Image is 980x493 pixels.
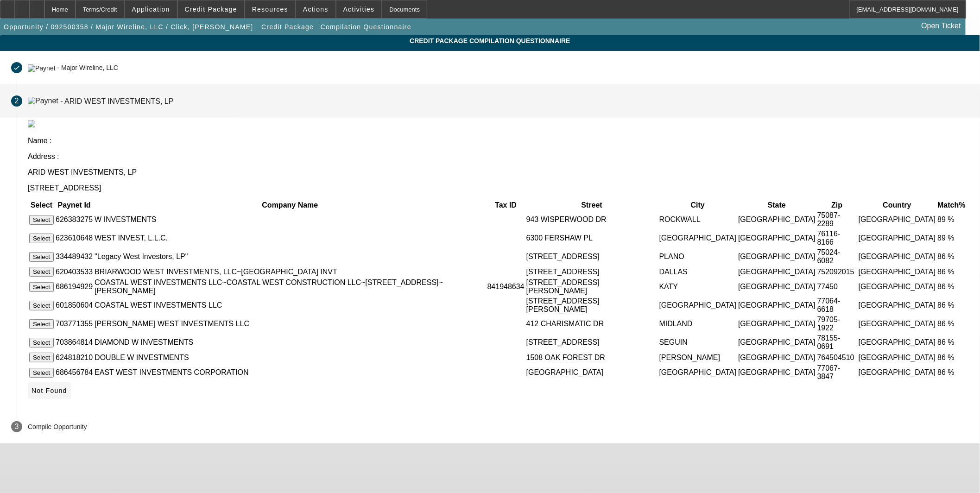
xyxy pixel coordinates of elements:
td: 601850604 [55,297,93,314]
button: Not Found [28,382,71,399]
td: 75024-6082 [817,248,857,265]
mat-icon: done [13,64,20,71]
td: 412 CHARISMATIC DR [526,315,658,333]
div: - ARID WEST INVESTMENTS, LP [60,97,173,105]
p: Name : [28,137,969,145]
button: Application [125,0,177,18]
td: [GEOGRAPHIC_DATA] [738,334,816,351]
p: Compile Opportunity [28,423,87,430]
td: "Legacy West Investors, LP" [94,248,486,265]
td: PLANO [659,248,737,265]
div: - Major Wireline, LLC [57,64,118,72]
td: [GEOGRAPHIC_DATA] [738,278,816,296]
td: [GEOGRAPHIC_DATA] [738,266,816,277]
td: DOUBLE W INVESTMENTS [94,352,486,363]
th: Zip [817,201,857,210]
td: ROCKWALL [659,211,737,228]
span: Not Found [32,387,67,394]
td: 77067-3847 [817,364,857,381]
th: Match% [937,201,966,210]
td: [GEOGRAPHIC_DATA] [738,211,816,228]
button: Actions [296,0,335,18]
td: 86 % [937,315,966,333]
button: Select [29,368,54,378]
td: W INVESTMENTS [94,211,486,228]
td: 86 % [937,266,966,277]
td: 89 % [937,229,966,247]
span: Credit Package Compilation Questionnaire [7,37,973,44]
td: [STREET_ADDRESS] [526,334,658,351]
td: 76116-8166 [817,229,857,247]
td: 703864814 [55,334,93,351]
td: [STREET_ADDRESS] [526,248,658,265]
button: Compilation Questionnaire [318,19,414,35]
td: 764504510 [817,352,857,363]
td: 86 % [937,248,966,265]
td: 1508 OAK FOREST DR [526,352,658,363]
span: Compilation Questionnaire [321,23,411,31]
td: 75087-2289 [817,211,857,228]
td: [GEOGRAPHIC_DATA] [858,229,936,247]
td: 77064-6618 [817,297,857,314]
td: [GEOGRAPHIC_DATA] [858,352,936,363]
td: [GEOGRAPHIC_DATA] [659,297,737,314]
th: City [659,201,737,210]
td: [GEOGRAPHIC_DATA] [659,364,737,381]
p: [STREET_ADDRESS] [28,184,969,192]
img: Paynet [28,97,58,105]
td: 686194929 [55,278,93,296]
th: Select [29,201,54,210]
td: 86 % [937,297,966,314]
td: KATY [659,278,737,296]
td: 86 % [937,352,966,363]
th: Company Name [94,201,486,210]
button: Activities [336,0,382,18]
td: 89 % [937,211,966,228]
td: 841948634 [487,278,525,296]
button: Select [29,282,54,292]
button: Select [29,267,54,277]
td: [GEOGRAPHIC_DATA] [738,229,816,247]
button: Select [29,319,54,329]
button: Select [29,338,54,348]
td: 78155-0691 [817,334,857,351]
td: 77450 [817,278,857,296]
td: 79705-1922 [817,315,857,333]
td: [GEOGRAPHIC_DATA] [738,315,816,333]
td: 86 % [937,364,966,381]
td: MIDLAND [659,315,737,333]
button: Select [29,301,54,310]
td: 752092015 [817,266,857,277]
td: COASTAL WEST INVESTMENTS LLC [94,297,486,314]
td: [GEOGRAPHIC_DATA] [858,315,936,333]
button: Resources [245,0,295,18]
td: [GEOGRAPHIC_DATA] [738,297,816,314]
a: Open Ticket [918,18,965,34]
td: SEGUIN [659,334,737,351]
td: [GEOGRAPHIC_DATA] [659,229,737,247]
span: Credit Package [261,23,314,31]
td: [GEOGRAPHIC_DATA] [858,297,936,314]
td: [GEOGRAPHIC_DATA] [858,266,936,277]
td: 86 % [937,278,966,296]
td: 943 WISPERWOOD DR [526,211,658,228]
span: 2 [15,97,19,105]
th: Street [526,201,658,210]
td: COASTAL WEST INVESTMENTS LLC~COASTAL WEST CONSTRUCTION LLC~[STREET_ADDRESS]~[PERSON_NAME] [94,278,486,296]
img: paynet_logo.jpg [28,120,35,127]
button: Credit Package [259,19,316,35]
img: Paynet [28,64,56,72]
span: Credit Package [185,6,237,13]
td: [GEOGRAPHIC_DATA] [738,248,816,265]
td: [GEOGRAPHIC_DATA] [858,248,936,265]
td: 703771355 [55,315,93,333]
td: [GEOGRAPHIC_DATA] [858,278,936,296]
th: Paynet Id [55,201,93,210]
td: 620403533 [55,266,93,277]
td: 334489432 [55,248,93,265]
td: 6300 FERSHAW PL [526,229,658,247]
td: DIAMOND W INVESTMENTS [94,334,486,351]
th: State [738,201,816,210]
td: [STREET_ADDRESS][PERSON_NAME] [526,297,658,314]
span: Activities [343,6,375,13]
